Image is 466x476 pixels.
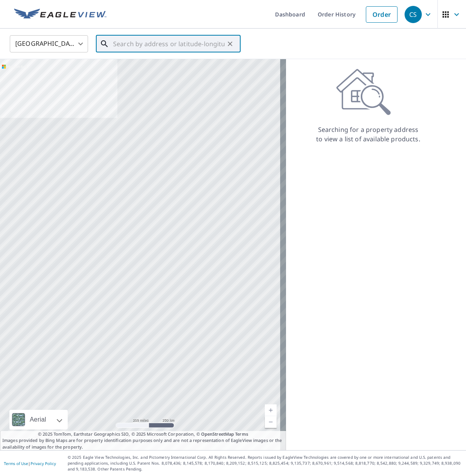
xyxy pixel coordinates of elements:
input: Search by address or latitude-longitude [113,33,225,55]
a: Terms [235,431,248,437]
div: [GEOGRAPHIC_DATA] [10,33,88,55]
a: Current Level 5, Zoom In [265,404,277,416]
span: © 2025 TomTom, Earthstar Geographics SIO, © 2025 Microsoft Corporation, © [38,431,248,438]
p: Searching for a property address to view a list of available products. [316,125,421,144]
img: EV Logo [14,9,106,20]
p: | [4,461,56,466]
p: © 2025 Eagle View Technologies, Inc. and Pictometry International Corp. All Rights Reserved. Repo... [68,454,462,472]
a: Current Level 5, Zoom Out [265,416,277,428]
button: Clear [225,38,236,49]
a: Terms of Use [4,461,28,466]
a: Privacy Policy [31,461,56,466]
div: Aerial [9,410,68,429]
a: OpenStreetMap [201,431,234,437]
div: CS [405,6,422,23]
a: Order [366,6,398,23]
div: Aerial [27,410,49,429]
